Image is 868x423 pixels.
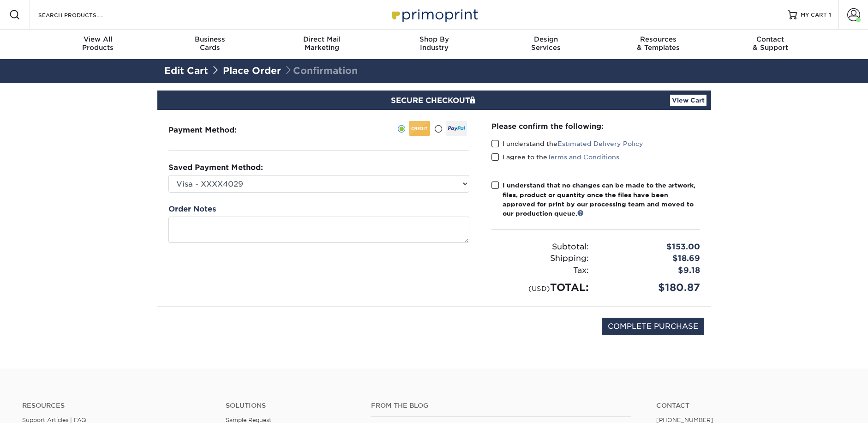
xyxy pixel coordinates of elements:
label: I agree to the [491,152,619,162]
h4: Resources [22,402,212,410]
div: Subtotal: [485,241,596,253]
div: Shipping: [485,253,596,265]
a: Terms and Conditions [547,153,619,161]
label: Order Notes [168,204,216,215]
a: Estimated Delivery Policy [557,140,643,147]
span: Contact [714,35,826,43]
a: Edit Cart [164,65,208,76]
span: Resources [602,35,714,43]
label: Saved Payment Method: [168,162,263,173]
h3: Payment Method: [168,126,259,134]
span: MY CART [801,11,827,19]
div: Tax: [485,265,596,277]
img: Primoprint [388,5,480,24]
span: Design [490,35,602,43]
label: I understand the [491,139,643,148]
a: View Cart [670,95,706,106]
a: Direct MailMarketing [266,30,378,59]
span: Direct Mail [266,35,378,43]
a: BusinessCards [154,30,266,59]
a: Place Order [223,65,281,76]
div: & Templates [602,35,714,52]
div: TOTAL: [485,280,596,295]
div: $18.69 [596,253,707,265]
span: 1 [829,12,831,18]
div: $180.87 [596,280,707,295]
span: View All [42,35,154,43]
div: & Support [714,35,826,52]
div: Cards [154,35,266,52]
div: Marketing [266,35,378,52]
div: Industry [378,35,490,52]
a: View AllProducts [42,30,154,59]
span: Shop By [378,35,490,43]
span: Confirmation [284,65,358,76]
input: COMPLETE PURCHASE [602,318,704,335]
span: SECURE CHECKOUT [391,96,478,105]
div: Please confirm the following: [491,121,700,132]
a: Shop ByIndustry [378,30,490,59]
div: Products [42,35,154,52]
div: $9.18 [596,265,707,277]
a: DesignServices [490,30,602,59]
input: SEARCH PRODUCTS..... [37,9,127,20]
a: Contact& Support [714,30,826,59]
div: $153.00 [596,241,707,253]
a: Resources& Templates [602,30,714,59]
div: I understand that no changes can be made to the artwork, files, product or quantity once the file... [503,181,700,218]
h4: From the Blog [371,402,631,410]
span: Business [154,35,266,43]
h4: Solutions [226,402,357,410]
a: Contact [656,402,846,410]
small: (USD) [528,284,550,292]
div: Services [490,35,602,52]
